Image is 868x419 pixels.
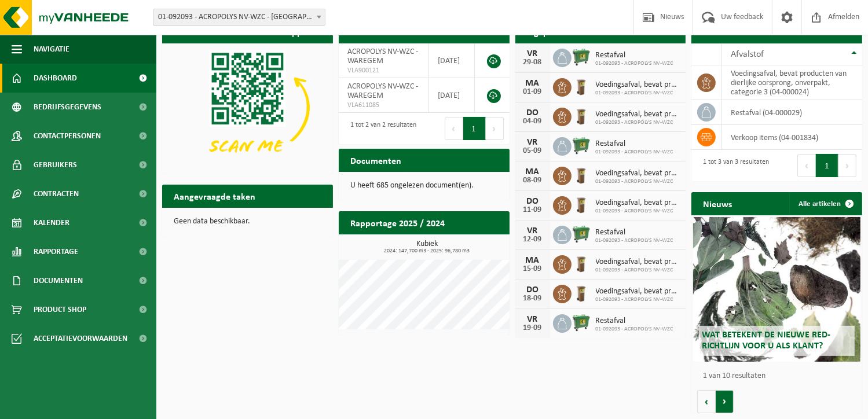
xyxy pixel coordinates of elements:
[521,315,544,324] div: VR
[838,154,856,177] button: Next
[722,100,862,125] td: restafval (04-000029)
[572,283,591,303] img: WB-0140-HPE-BN-01
[703,372,856,380] p: 1 van 10 resultaten
[174,218,321,226] p: Geen data beschikbaar.
[345,240,510,254] h3: Kubiek
[347,82,418,100] span: ACROPOLYS NV-WZC - WAREGEM
[34,150,77,179] span: Gebruikers
[816,154,838,177] button: 1
[722,125,862,150] td: verkoop items (04-001834)
[596,119,680,126] span: 01-092093 - ACROPOLYS NV-WZC
[521,88,544,96] div: 01-09
[463,117,486,140] button: 1
[347,66,420,75] span: VLA900121
[572,47,591,67] img: WB-0660-HPE-GN-01
[521,117,544,126] div: 04-09
[596,258,680,267] span: Voedingsafval, bevat producten van dierlijke oorsprong, onverpakt, categorie 3
[162,43,333,171] img: Download de VHEPlus App
[596,326,673,333] span: 01-092093 - ACROPOLYS NV-WZC
[722,65,862,100] td: voedingsafval, bevat producten van dierlijke oorsprong, onverpakt, categorie 3 (04-000024)
[797,154,816,177] button: Previous
[596,90,680,97] span: 01-092093 - ACROPOLYS NV-WZC
[34,179,79,208] span: Contracten
[596,317,673,326] span: Restafval
[596,139,673,149] span: Restafval
[596,296,680,303] span: 01-092093 - ACROPOLYS NV-WZC
[596,80,680,90] span: Voedingsafval, bevat producten van dierlijke oorsprong, onverpakt, categorie 3
[789,192,861,215] a: Alle artikelen
[521,295,544,303] div: 18-09
[697,153,769,178] div: 1 tot 3 van 3 resultaten
[347,47,418,65] span: ACROPOLYS NV-WZC - WAREGEM
[34,64,77,93] span: Dashboard
[521,236,544,244] div: 12-09
[34,295,86,324] span: Product Shop
[702,330,830,351] span: Wat betekent de nieuwe RED-richtlijn voor u als klant?
[572,313,591,332] img: WB-0660-HPE-GN-01
[521,265,544,273] div: 15-09
[572,76,591,96] img: WB-0140-HPE-BN-01
[596,51,673,60] span: Restafval
[691,192,744,215] h2: Nieuws
[521,197,544,206] div: DO
[572,194,591,214] img: WB-0140-HPE-BN-01
[521,147,544,155] div: 05-09
[423,234,508,257] a: Bekijk rapportage
[596,110,680,119] span: Voedingsafval, bevat producten van dierlijke oorsprong, onverpakt, categorie 3
[153,9,325,26] span: 01-092093 - ACROPOLYS NV-WZC - WAREGEM
[347,101,420,110] span: VLA611085
[596,228,673,237] span: Restafval
[697,390,716,413] button: Vorige
[345,116,416,141] div: 1 tot 2 van 2 resultaten
[572,106,591,126] img: WB-0140-HPE-BN-01
[596,267,680,274] span: 01-092093 - ACROPOLYS NV-WZC
[521,138,544,147] div: VR
[521,324,544,332] div: 19-09
[596,199,680,208] span: Voedingsafval, bevat producten van dierlijke oorsprong, onverpakt, categorie 3
[572,224,591,244] img: WB-0660-HPE-GN-01
[162,185,267,207] h2: Aangevraagde taken
[345,248,510,254] span: 2024: 147,700 m3 - 2025: 96,780 m3
[596,169,680,178] span: Voedingsafval, bevat producten van dierlijke oorsprong, onverpakt, categorie 3
[521,167,544,177] div: MA
[521,206,544,214] div: 11-09
[693,217,860,362] a: Wat betekent de nieuwe RED-richtlijn voor u als klant?
[596,208,680,215] span: 01-092093 - ACROPOLYS NV-WZC
[521,177,544,185] div: 08-09
[716,390,734,413] button: Volgende
[596,178,680,185] span: 01-092093 - ACROPOLYS NV-WZC
[34,122,101,150] span: Contactpersonen
[572,135,591,155] img: WB-0660-HPE-GN-01
[429,78,475,113] td: [DATE]
[34,208,69,237] span: Kalender
[572,165,591,185] img: WB-0140-HPE-BN-01
[153,9,325,25] span: 01-092093 - ACROPOLYS NV-WZC - WAREGEM
[521,79,544,88] div: MA
[445,117,463,140] button: Previous
[339,149,413,171] h2: Documenten
[596,287,680,296] span: Voedingsafval, bevat producten van dierlijke oorsprong, onverpakt, categorie 3
[34,324,127,353] span: Acceptatievoorwaarden
[521,285,544,295] div: DO
[731,50,764,59] span: Afvalstof
[521,58,544,67] div: 29-08
[34,266,83,295] span: Documenten
[34,35,69,64] span: Navigatie
[521,226,544,236] div: VR
[34,93,101,122] span: Bedrijfsgegevens
[34,237,78,266] span: Rapportage
[521,256,544,265] div: MA
[486,117,504,140] button: Next
[429,43,475,78] td: [DATE]
[572,253,591,273] img: WB-0140-HPE-BN-01
[350,182,498,190] p: U heeft 685 ongelezen document(en).
[339,211,456,234] h2: Rapportage 2025 / 2024
[521,49,544,58] div: VR
[596,237,673,244] span: 01-092093 - ACROPOLYS NV-WZC
[596,60,673,67] span: 01-092093 - ACROPOLYS NV-WZC
[596,149,673,156] span: 01-092093 - ACROPOLYS NV-WZC
[521,108,544,117] div: DO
